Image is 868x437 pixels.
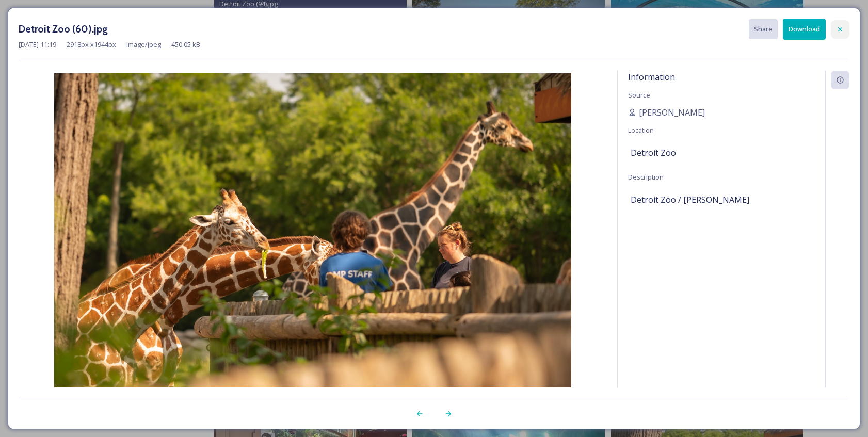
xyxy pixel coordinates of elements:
span: Detroit Zoo / [PERSON_NAME] [631,193,749,206]
span: [PERSON_NAME] [639,106,705,119]
button: Share [749,19,778,39]
span: Information [628,71,675,83]
button: Download [783,19,826,40]
span: Source [628,90,650,100]
span: Detroit Zoo [631,147,676,159]
span: 450.05 kB [171,40,200,50]
span: Description [628,172,664,182]
span: [DATE] 11:19 [19,40,56,50]
span: Location [628,125,654,135]
span: image/jpeg [126,40,161,50]
span: 2918 px x 1944 px [67,40,116,50]
img: DSC_4312.jpg [19,73,607,417]
h3: Detroit Zoo (60).jpg [19,22,108,37]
